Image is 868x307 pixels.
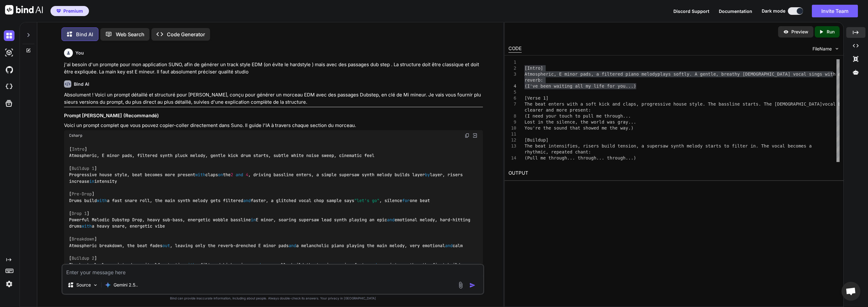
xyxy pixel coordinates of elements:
span: rsaw synth melody starts to filter in. The vocal b [657,143,790,148]
span: with [195,172,205,178]
span: Lost in the silence, the world was gray... [525,119,636,125]
p: Absolument ! Voici un prompt détaillé et structuré pour [PERSON_NAME], conçu pour générer un morc... [64,91,483,106]
img: Pick Models [93,282,98,288]
span: plays softly. A gentle, breathy [DEMOGRAPHIC_DATA] vocal sing [657,72,819,77]
span: and [445,243,453,248]
span: A fast snare roll begins. [525,161,591,166]
p: Bind can provide inaccurate information, including about people. Always double-check its answers.... [62,296,484,301]
div: 4 [508,83,516,89]
img: cloudideIcon [4,81,15,92]
button: premiumPremium [50,6,89,16]
p: Bind AI [76,31,93,38]
span: [Verse 1] [525,96,548,101]
img: darkAi-studio [4,47,15,58]
span: ecomes a [790,143,812,148]
span: 2 [231,172,233,178]
span: s with a lot of [819,72,859,77]
div: 13 [508,143,516,149]
span: reverb: [525,78,543,83]
img: attachment [457,281,464,289]
span: You're the sound that showed me the way.) [525,125,634,130]
div: 1 [508,59,516,65]
span: and [289,243,296,248]
span: vocal becomes [822,101,857,107]
div: 2 [508,65,516,71]
span: Pre-Drop [72,191,92,197]
span: (Pull me through... through... through...) [525,155,636,160]
p: Code Generator [167,31,205,38]
span: in [251,217,256,223]
img: Gemini 2.5 Pro [105,282,111,288]
span: (I need your touch to pull me through... [525,113,631,119]
div: 7 [508,101,516,107]
button: Discord Support [673,8,709,14]
span: Documentation [719,9,752,14]
span: FileName [812,46,832,52]
p: Run [827,29,835,35]
h6: Bind AI [74,81,89,87]
img: premium [56,9,61,13]
img: githubDark [4,64,15,75]
span: in [89,178,94,184]
div: 12 [508,137,516,143]
p: Preview [791,29,808,35]
p: j'ai besoin d'un prompte pour mon application SUNO, afin de générer un track style EDM (on évite ... [64,61,483,75]
span: with [185,262,195,268]
span: Dark mode [762,8,785,14]
span: and [369,262,377,268]
span: Buildup 1 [72,165,94,171]
span: with [97,198,107,203]
span: by [425,172,430,178]
span: "let's go" [354,198,379,203]
span: with [82,223,92,229]
img: settings [4,279,15,289]
h6: You [75,50,84,56]
button: Documentation [719,8,752,14]
span: and [243,198,251,203]
p: Source [76,282,91,288]
div: 11 [508,131,516,137]
span: out [162,243,170,248]
p: Web Search [116,31,144,38]
span: rhythmic, repeated chant: [525,149,591,154]
span: and [387,217,395,223]
span: Premium [63,8,83,14]
span: Buildup 2 [72,256,94,261]
span: [Buildup] [525,137,548,142]
img: chevron down [834,46,840,51]
span: clearer and more present: [525,107,591,113]
span: Discord Support [673,9,709,14]
span: Intro [72,146,85,152]
div: 9 [508,119,516,125]
span: and [236,172,243,178]
img: Open in Browser [472,133,478,138]
span: ssive house style. The bassline starts. The [DEMOGRAPHIC_DATA] [657,101,822,107]
img: icon [469,282,476,288]
span: [Intro] [525,66,543,71]
img: copy [465,133,470,138]
div: 14 [508,155,516,161]
span: Drop 1 [72,211,87,216]
img: preview [783,29,789,35]
div: CODE [508,45,522,53]
div: 6 [508,95,516,101]
div: 10 [508,125,516,131]
span: (I've been waiting all my life for you...) [525,84,636,89]
div: 8 [508,113,516,119]
p: Voici un prompt complet que vous pouvez copier-coller directement dans Suno. Il guide l'IA à trav... [64,122,483,129]
img: Bind AI [5,5,43,14]
div: 15 [508,161,516,167]
span: The beat intensifies, risers build tension, a supe [525,143,657,148]
h3: Prompt [PERSON_NAME] (Recommandé) [64,112,483,119]
span: Atmospheric, E minor pads, a filtered piano melody [525,72,657,77]
p: Gemini 2.5.. [114,282,138,288]
span: The beat enters with a soft kick and claps, progre [525,101,657,107]
span: for [402,198,410,203]
span: Breakdown [72,236,94,242]
img: darkChat [4,30,15,41]
span: Csharp [69,133,82,138]
div: 5 [508,89,516,95]
div: Ouvrir le chat [842,282,860,301]
h2: OUTPUT [505,166,843,181]
div: 3 [508,71,516,77]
